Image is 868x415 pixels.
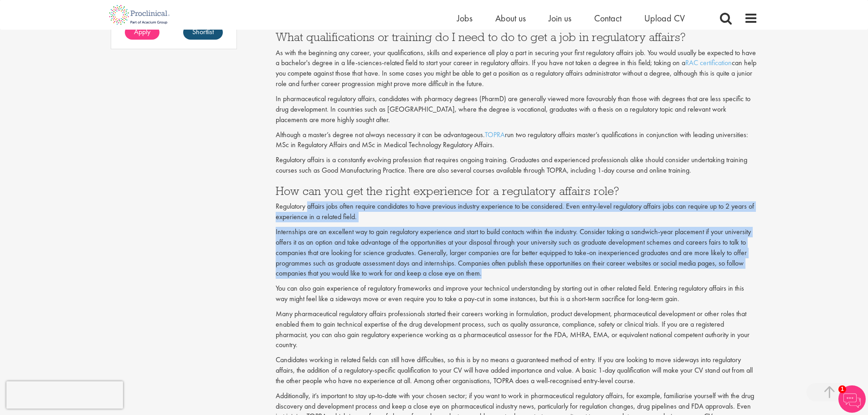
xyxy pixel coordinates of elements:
[838,385,846,393] span: 1
[276,201,758,222] p: Regulatory affairs jobs often require candidates to have previous industry experience to be consi...
[276,94,758,125] p: In pharmaceutical regulatory affairs, candidates with pharmacy degrees (PharmD) are generally vie...
[125,25,159,40] a: Apply
[276,155,758,176] p: Regulatory affairs is a constantly evolving profession that requires ongoing training. Graduates ...
[549,12,571,24] a: Join us
[838,385,866,413] img: Chatbot
[6,381,123,409] iframe: reCAPTCHA
[685,58,732,67] a: RAC certification
[594,12,621,24] a: Contact
[495,12,526,24] a: About us
[457,12,473,24] a: Jobs
[183,25,223,40] a: Shortlist
[276,31,758,43] h3: What qualifications or training do I need to do to get a job in regulatory affairs?
[644,12,685,24] a: Upload CV
[276,130,758,151] p: Although a master’s degree not always necessary it can be advantageous. run two regulatory affair...
[276,227,758,279] p: Internships are an excellent way to gain regulatory experience and start to build contacts within...
[134,27,150,36] span: Apply
[485,130,505,139] a: TOPRA
[276,309,758,350] p: Many pharmaceutical regulatory affairs professionals started their careers working in formulation...
[276,355,758,386] p: Candidates working in related fields can still have difficulties, so this is by no means a guaran...
[276,185,758,197] h3: How can you get the right experience for a regulatory affairs role?
[276,48,758,89] p: As with the beginning any career, your qualifications, skills and experience all play a part in s...
[276,283,758,304] p: You can also gain experience of regulatory frameworks and improve your technical understanding by...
